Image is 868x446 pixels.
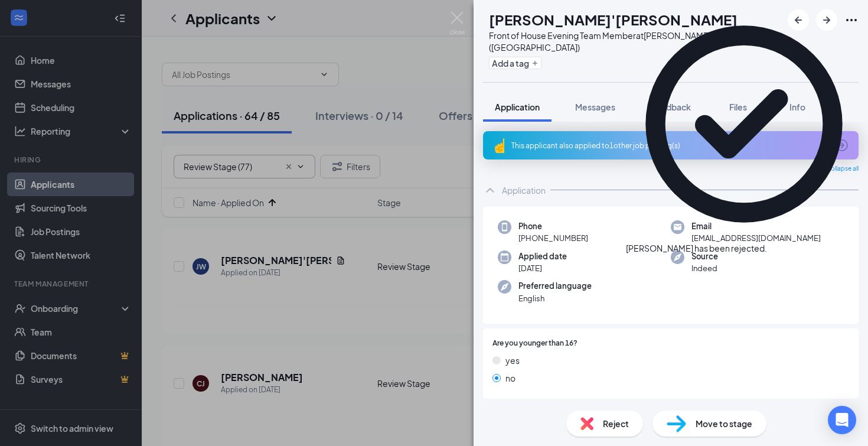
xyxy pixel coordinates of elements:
div: Open Intercom Messenger [828,406,856,434]
div: This applicant also applied to 1 other job posting(s) [511,141,828,151]
span: Phone [518,220,588,232]
svg: CheckmarkCircle [626,6,862,242]
span: Messages [575,102,615,112]
h1: [PERSON_NAME]'[PERSON_NAME] [489,9,738,30]
span: Indeed [691,262,718,274]
span: yes [505,354,520,367]
div: Application [502,184,546,196]
span: [PHONE_NUMBER] [518,232,588,244]
span: Application [495,102,540,112]
span: Applied date [518,250,567,262]
span: no [505,372,515,385]
button: PlusAdd a tag [489,57,541,69]
span: English [518,292,592,304]
div: Front of House Evening Team Member at [PERSON_NAME] ([GEOGRAPHIC_DATA]) [489,30,782,53]
span: Source [691,250,718,262]
span: [DATE] [518,262,567,274]
div: [PERSON_NAME] has been rejected. [626,242,767,255]
svg: ChevronUp [483,183,497,197]
span: Preferred language [518,280,592,292]
span: Move to stage [696,417,752,430]
span: Reject [603,417,629,430]
svg: Plus [531,60,539,67]
span: Are you younger than 16? [492,338,577,349]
